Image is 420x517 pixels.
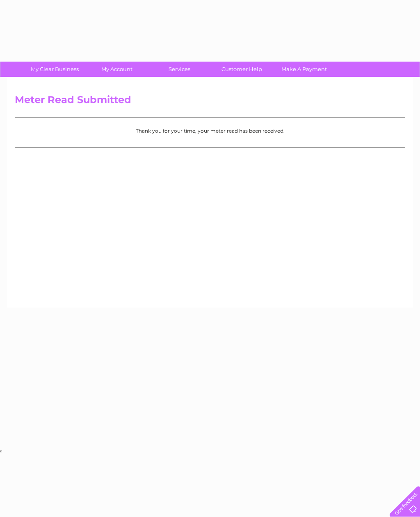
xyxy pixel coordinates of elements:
a: My Account [83,62,151,77]
a: Services [146,62,213,77]
a: My Clear Business [21,62,89,77]
p: Thank you for your time, your meter read has been received. [19,127,401,135]
h2: Meter Read Submitted [15,94,405,110]
a: Make A Payment [270,62,338,77]
a: Customer Help [208,62,276,77]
